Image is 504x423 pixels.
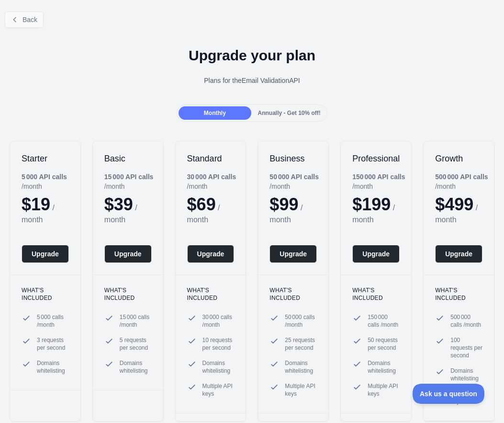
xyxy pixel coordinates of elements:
span: Domains whitelisting [285,359,317,375]
span: Domains whitelisting [450,367,482,382]
span: Domains whitelisting [120,359,152,375]
span: Multiple API keys [285,382,317,398]
span: Domains whitelisting [202,359,235,375]
span: Domains whitelisting [37,359,69,375]
span: Domains whitelisting [368,359,400,375]
iframe: Toggle Customer Support [413,384,485,404]
span: Multiple API keys [368,382,400,398]
span: Multiple API keys [202,382,235,398]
